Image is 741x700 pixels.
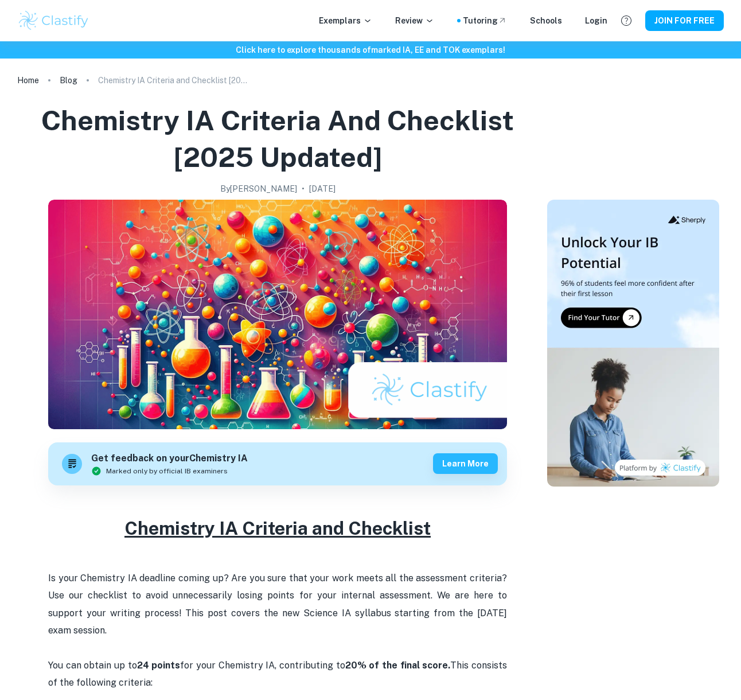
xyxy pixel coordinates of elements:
[17,72,39,88] a: Home
[530,14,562,27] a: Schools
[91,452,248,466] h6: Get feedback on your Chemistry IA
[617,11,636,30] button: Help and Feedback
[345,660,451,671] strong: 20% of the final score.
[585,14,607,27] a: Login
[60,72,77,88] a: Blog
[48,442,507,485] a: Get feedback on yourChemistry IAMarked only by official IB examinersLearn more
[220,182,297,195] h2: By [PERSON_NAME]
[433,453,498,474] button: Learn more
[463,14,507,27] a: Tutoring
[319,14,372,27] p: Exemplars
[137,660,181,671] strong: 24 points
[395,14,434,27] p: Review
[17,9,90,32] img: Clastify logo
[309,182,336,195] h2: [DATE]
[48,200,507,429] img: Chemistry IA Criteria and Checklist [2025 updated] cover image
[645,10,724,31] button: JOIN FOR FREE
[22,102,533,176] h1: Chemistry IA Criteria and Checklist [2025 updated]
[124,518,431,539] u: Chemistry IA Criteria and Checklist
[2,44,739,56] h6: Click here to explore thousands of marked IA, EE and TOK exemplars !
[106,466,228,476] span: Marked only by official IB examiners
[98,74,247,87] p: Chemistry IA Criteria and Checklist [2025 updated]
[302,182,305,195] p: •
[547,200,719,487] img: Thumbnail
[48,573,509,636] span: Is your Chemistry IA deadline coming up? Are you sure that your work meets all the assessment cri...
